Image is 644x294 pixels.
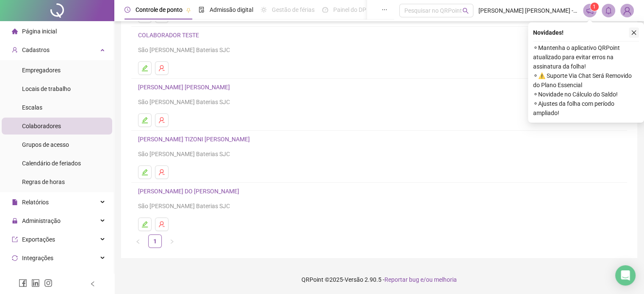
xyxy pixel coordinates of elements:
span: close [631,30,637,36]
span: [PERSON_NAME] [PERSON_NAME] - São [PERSON_NAME] Baterias SJC [478,6,578,15]
span: Colaboradores [22,123,61,129]
span: facebook [19,279,27,287]
span: pushpin [186,8,191,13]
span: dashboard [322,7,328,13]
span: Admissão digital [210,6,253,13]
span: left [135,239,141,244]
div: São [PERSON_NAME] Baterias SJC [138,97,620,107]
span: file-done [199,7,205,13]
span: sun [261,7,267,13]
span: Empregadores [22,67,61,74]
li: Próxima página [165,234,179,248]
span: lock [12,218,18,224]
span: edit [141,221,148,228]
span: 1 [593,4,596,10]
a: [PERSON_NAME] DO [PERSON_NAME] [138,188,242,195]
span: search [462,8,469,14]
span: Cadastros [22,47,50,53]
span: ellipsis [381,7,387,13]
span: Controle de ponto [135,6,182,13]
a: 1 [149,235,161,247]
span: notification [586,7,594,14]
span: file [12,199,18,205]
span: Escalas [22,104,42,111]
div: São [PERSON_NAME] Baterias SJC [138,45,620,55]
span: home [12,28,18,34]
span: edit [141,117,148,124]
span: Página inicial [22,28,57,35]
span: clock-circle [124,7,130,13]
span: Relatórios [22,199,49,206]
span: ⚬ Ajustes da folha com período ampliado! [533,99,639,118]
div: São [PERSON_NAME] Baterias SJC [138,201,620,211]
button: right [165,234,179,248]
button: left [131,234,145,248]
a: [PERSON_NAME] [PERSON_NAME] [138,84,232,91]
span: user-delete [158,169,165,176]
span: ⚬ Novidade no Cálculo do Saldo! [533,90,639,99]
img: 91612 [621,4,633,17]
span: Integrações [22,255,53,261]
div: Open Intercom Messenger [615,265,636,286]
span: Gestão de férias [272,6,315,13]
span: Regras de horas [22,179,65,185]
span: edit [141,65,148,71]
span: user-add [12,47,18,53]
span: user-delete [158,221,165,228]
span: Exportações [22,236,55,243]
span: edit [141,169,148,176]
span: sync [12,255,18,261]
span: Acesso à API [22,273,56,280]
span: bell [605,7,612,14]
div: São [PERSON_NAME] Baterias SJC [138,149,620,159]
li: Página anterior [131,234,145,248]
span: Versão [345,276,363,283]
span: user-delete [158,117,165,124]
span: linkedin [31,279,40,287]
li: 1 [148,234,162,248]
span: Reportar bug e/ou melhoria [384,276,457,283]
span: Calendário de feriados [22,160,81,167]
span: right [169,239,174,244]
span: left [90,281,96,287]
span: ⚬ Mantenha o aplicativo QRPoint atualizado para evitar erros na assinatura da folha! [533,43,639,71]
span: ⚬ ⚠️ Suporte Via Chat Será Removido do Plano Essencial [533,71,639,90]
a: [PERSON_NAME] TIZONI [PERSON_NAME] [138,136,252,143]
sup: 1 [590,3,599,11]
span: instagram [44,279,53,287]
span: Painel do DP [333,6,366,13]
span: Novidades ! [533,28,564,37]
span: Grupos de acesso [22,141,69,148]
span: Locais de trabalho [22,85,71,92]
span: export [12,236,18,242]
span: user-delete [158,65,165,71]
span: Administração [22,217,61,224]
a: COLABORADOR TESTE [138,32,202,38]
